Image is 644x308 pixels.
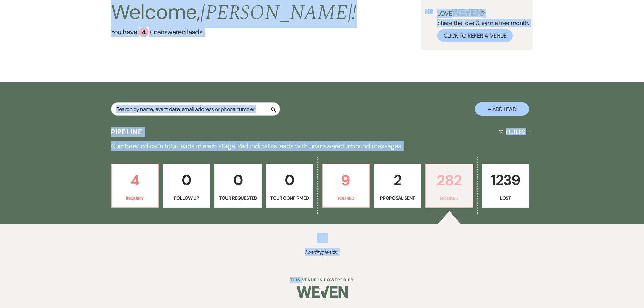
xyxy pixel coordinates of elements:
[486,169,525,191] p: 1239
[116,195,154,202] p: Inquiry
[378,169,417,191] p: 2
[378,194,417,202] p: Proposal Sent
[219,169,257,191] p: 0
[111,164,159,208] a: 4Inquiry
[496,123,533,141] button: Filters
[116,169,154,192] p: 4
[32,248,612,256] span: Loading leads...
[452,9,482,16] img: weven-logo-green.svg
[425,9,433,14] img: loud-speaker-illustration.svg
[475,102,529,116] button: + Add Lead
[430,169,469,192] p: 282
[327,169,365,192] p: 9
[437,29,513,42] button: Click to Refer a Venue
[437,9,529,17] p: Love ?
[317,233,328,243] img: loading spinner
[167,194,206,202] p: Follow Up
[111,127,143,137] h3: Pipeline
[482,164,529,208] a: 1239Lost
[270,194,309,202] p: Tour Confirmed
[79,141,566,151] p: Numbers indicate total leads in each stage. Red indicates leads with unanswered inbound messages.
[374,164,421,208] a: 2Proposal Sent
[111,27,357,37] a: You have 4 unanswered leads.
[425,164,473,208] a: 282Booked
[139,27,149,37] div: 4
[430,195,469,202] p: Booked
[111,102,280,116] input: Search by name, event date, email address or phone number
[327,195,365,202] p: Toured
[486,194,525,202] p: Lost
[219,194,257,202] p: Tour Requested
[297,280,348,304] img: Weven Logo
[214,164,262,208] a: 0Tour Requested
[322,164,370,208] a: 9Toured
[163,164,210,208] a: 0Follow Up
[433,9,529,42] div: Share the love & earn a free month.
[266,164,313,208] a: 0Tour Confirmed
[270,169,309,191] p: 0
[167,169,206,191] p: 0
